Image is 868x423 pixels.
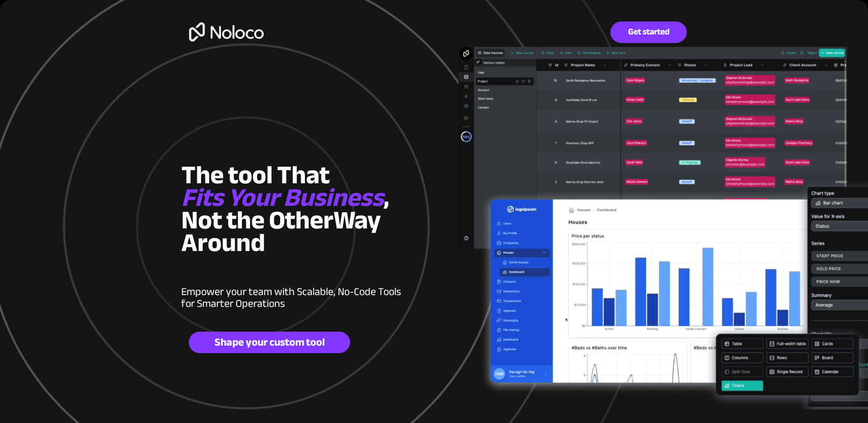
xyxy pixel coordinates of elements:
[285,196,333,245] span: ther
[189,336,350,349] span: Shape your custom tool
[181,282,401,313] span: ble, No-Code Tools for Smarter Operations
[181,196,381,267] span: Way Around
[189,332,350,353] a: Shape your custom tool
[181,282,320,302] span: Empower your team with Scala
[611,27,686,37] span: Get started
[181,174,223,222] em: Fits
[181,174,389,245] span: , Not the O
[181,151,334,199] span: The tool That
[610,21,687,43] a: Get started
[227,174,383,222] em: Your Business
